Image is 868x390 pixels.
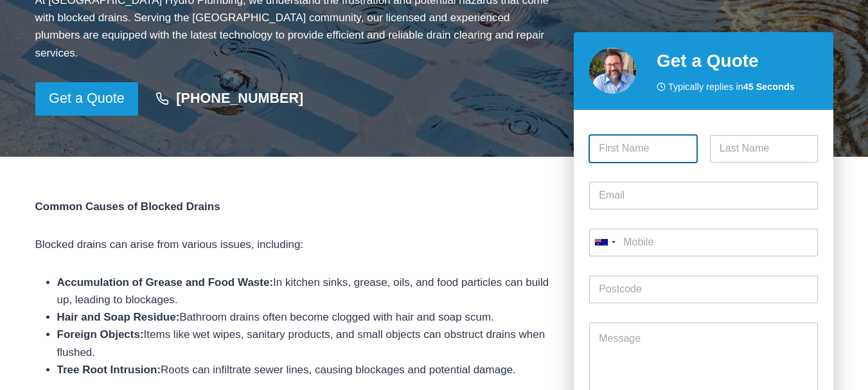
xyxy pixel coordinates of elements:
[57,326,554,360] li: Items like wet wipes, sanitary products, and small objects can obstruct drains when flushed.​
[589,229,620,256] button: Selected country
[49,87,125,110] span: Get a Quote
[35,236,554,253] p: Blocked drains can arise from various issues, including:
[35,82,139,116] a: Get a Quote
[57,274,554,308] li: In kitchen sinks, grease, oils, and food particles can build up, leading to blockages.​
[657,48,818,75] h2: Get a Quote
[176,90,303,106] strong: [PHONE_NUMBER]
[57,311,180,323] strong: Hair and Soap Residue:
[57,308,554,326] li: Bathroom drains often become clogged with hair and soap scum.​
[35,200,220,213] strong: Common Causes of Blocked Drains
[710,135,818,163] input: Last Name
[589,276,817,303] input: Postcode
[57,364,161,376] strong: Tree Root Intrusion:
[589,229,817,256] input: Mobile
[57,328,144,341] strong: Foreign Objects:
[57,276,274,288] strong: Accumulation of Grease and Food Waste:
[57,361,554,378] li: Roots can infiltrate sewer lines, causing blockages and potential damage.​
[743,82,795,92] strong: 45 Seconds
[589,182,817,209] input: Email
[668,80,795,94] span: Typically replies in
[589,135,697,163] input: First Name
[143,84,315,114] a: [PHONE_NUMBER]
